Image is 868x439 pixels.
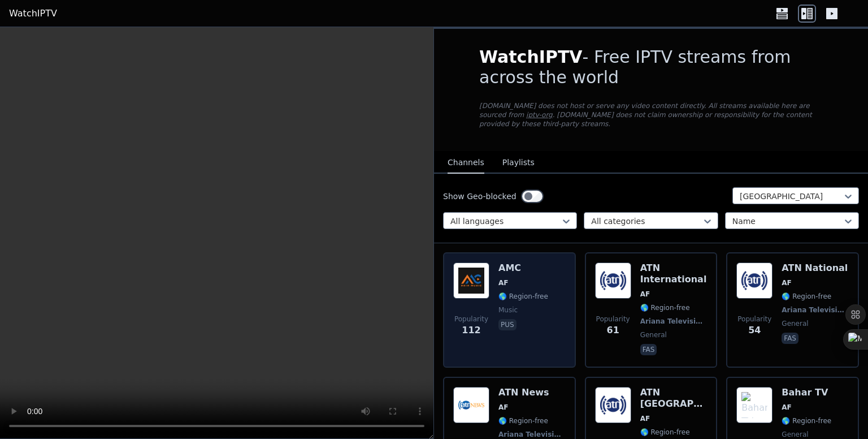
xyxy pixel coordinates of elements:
button: Playlists [502,152,535,174]
h6: ATN [GEOGRAPHIC_DATA] [640,387,708,410]
span: AF [640,290,650,299]
img: ATN National [736,262,772,299]
span: general [782,319,808,328]
span: 🌎 Region-free [782,416,831,425]
span: 61 [607,324,619,337]
p: fas [782,333,798,344]
span: Popularity [737,315,771,324]
h6: ATN News [498,387,566,398]
a: iptv-org [526,111,553,119]
span: general [640,330,667,339]
h6: AMC [498,262,548,274]
p: pus [498,319,517,330]
span: AF [498,278,508,287]
span: general [782,430,808,439]
span: WatchIPTV [479,47,583,67]
span: AF [498,403,508,412]
span: Ariana Television Network [498,430,563,439]
img: ATN News [453,387,489,423]
label: Show Geo-blocked [443,191,517,202]
span: AF [782,278,791,287]
p: [DOMAIN_NAME] does not host or serve any video content directly. All streams available here are s... [479,101,823,128]
button: Channels [448,152,484,174]
span: 112 [462,324,480,337]
span: 🌎 Region-free [498,292,548,301]
span: Ariana Television Network [782,305,847,315]
span: Popularity [454,315,488,324]
img: AMC [453,262,489,299]
span: Popularity [596,315,630,324]
span: AF [640,414,650,423]
span: Ariana Television Network [640,317,705,326]
img: ATN International [595,262,631,299]
span: 🌎 Region-free [640,428,690,437]
img: ATN US [595,387,631,423]
p: fas [640,344,657,355]
span: AF [782,403,791,412]
span: 🌎 Region-free [640,303,690,312]
h1: - Free IPTV streams from across the world [479,47,823,88]
h6: Bahar TV [782,387,831,398]
span: 🌎 Region-free [498,416,548,425]
span: 🌎 Region-free [782,292,831,301]
a: WatchIPTV [9,7,57,20]
h6: ATN International [640,262,708,285]
span: music [498,305,518,315]
h6: ATN National [782,262,849,274]
span: 54 [748,324,761,337]
img: Bahar TV [736,387,772,423]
